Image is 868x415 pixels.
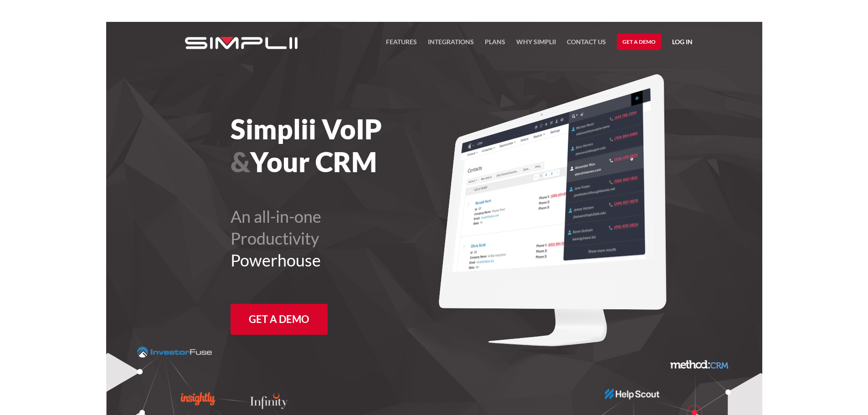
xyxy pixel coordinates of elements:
[428,36,474,53] a: Integrations
[567,36,606,53] a: Contact US
[231,145,250,178] span: &
[231,304,328,335] a: Get a Demo
[176,22,298,64] a: home
[231,205,484,271] h2: An all-in-one Productivity
[231,250,321,270] span: Powerhouse
[516,36,556,53] a: Why Simplii
[231,113,484,178] h1: Simplii VoIP Your CRM
[672,36,693,50] a: Log in
[185,37,298,49] img: Simplii
[386,36,417,53] a: FEATURES
[617,34,661,50] a: Get a Demo
[485,36,505,53] a: Plans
